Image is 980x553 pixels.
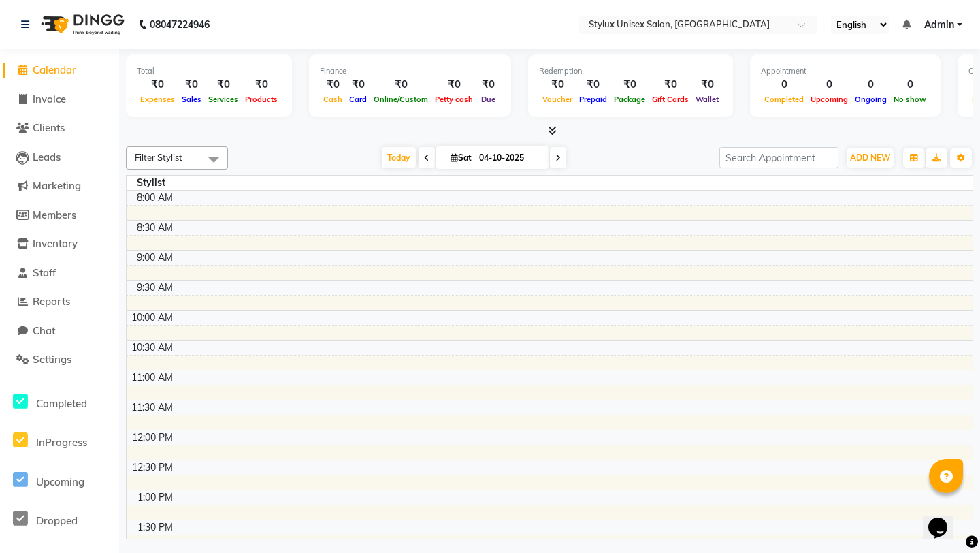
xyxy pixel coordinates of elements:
[847,148,894,168] button: ADD NEW
[150,5,210,44] b: 08047224946
[3,63,116,78] a: Calendar
[576,95,610,104] span: Prepaid
[129,370,176,385] div: 11:00 AM
[320,77,346,93] div: ₹0
[36,475,84,488] span: Upcoming
[135,520,176,535] div: 1:30 PM
[135,152,182,163] span: Filter Stylist
[382,147,416,168] span: Today
[3,92,116,108] a: Invoice
[320,95,346,104] span: Cash
[539,65,722,77] div: Redemption
[36,397,87,410] span: Completed
[137,95,178,104] span: Expenses
[346,95,370,104] span: Card
[851,77,890,93] div: 0
[890,77,930,93] div: 0
[129,430,176,445] div: 12:00 PM
[649,95,692,104] span: Gift Cards
[3,294,116,310] a: Reports
[129,400,176,415] div: 11:30 AM
[36,514,78,527] span: Dropped
[33,93,66,106] span: Invoice
[33,295,70,308] span: Reports
[3,178,116,194] a: Marketing
[3,150,116,165] a: Leads
[346,77,370,93] div: ₹0
[610,95,649,104] span: Package
[924,18,954,32] span: Admin
[3,266,116,281] a: Staff
[127,176,176,190] div: Stylist
[761,65,930,77] div: Appointment
[134,221,176,235] div: 8:30 AM
[3,208,116,223] a: Members
[33,237,78,250] span: Inventory
[205,77,242,93] div: ₹0
[33,208,76,221] span: Members
[370,77,431,93] div: ₹0
[36,436,87,449] span: InProgress
[890,95,930,104] span: No show
[137,65,281,77] div: Total
[3,352,116,368] a: Settings
[129,311,176,325] div: 10:00 AM
[478,95,499,104] span: Due
[135,490,176,505] div: 1:00 PM
[431,77,476,93] div: ₹0
[610,77,649,93] div: ₹0
[134,251,176,265] div: 9:00 AM
[475,148,543,168] input: 2025-10-04
[761,95,807,104] span: Completed
[807,77,851,93] div: 0
[33,324,55,337] span: Chat
[242,95,281,104] span: Products
[431,95,476,104] span: Petty cash
[33,121,65,134] span: Clients
[134,191,176,205] div: 8:00 AM
[719,147,838,168] input: Search Appointment
[137,77,178,93] div: ₹0
[33,266,56,279] span: Staff
[807,95,851,104] span: Upcoming
[761,77,807,93] div: 0
[692,77,722,93] div: ₹0
[539,77,576,93] div: ₹0
[33,353,71,366] span: Settings
[447,153,475,163] span: Sat
[129,460,176,475] div: 12:30 PM
[923,499,966,539] iframe: chat widget
[178,95,205,104] span: Sales
[33,151,61,163] span: Leads
[476,77,500,93] div: ₹0
[850,153,890,163] span: ADD NEW
[3,236,116,252] a: Inventory
[370,95,431,104] span: Online/Custom
[33,63,76,76] span: Calendar
[242,77,281,93] div: ₹0
[134,281,176,295] div: 9:30 AM
[320,65,500,77] div: Finance
[129,341,176,355] div: 10:30 AM
[649,77,692,93] div: ₹0
[33,179,81,192] span: Marketing
[539,95,576,104] span: Voucher
[205,95,242,104] span: Services
[576,77,610,93] div: ₹0
[851,95,890,104] span: Ongoing
[35,5,128,44] img: logo
[178,77,205,93] div: ₹0
[3,121,116,136] a: Clients
[692,95,722,104] span: Wallet
[3,323,116,339] a: Chat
